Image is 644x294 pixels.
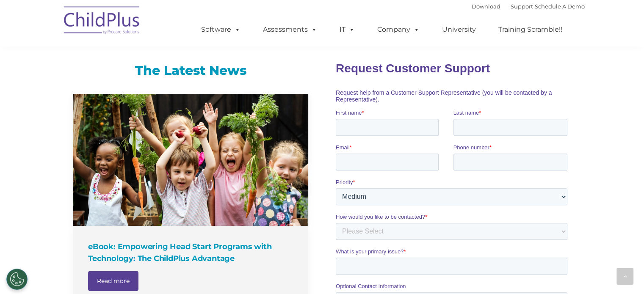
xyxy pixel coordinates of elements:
[535,3,585,10] a: Schedule A Demo
[60,0,144,43] img: ChildPlus by Procare Solutions
[472,3,500,10] a: Download
[490,21,571,38] a: Training Scramble!!
[73,62,308,79] h3: The Latest News
[331,21,363,38] a: IT
[88,241,296,264] h4: eBook: Empowering Head Start Programs with Technology: The ChildPlus Advantage
[369,21,428,38] a: Company
[193,21,249,38] a: Software
[472,3,585,10] font: |
[434,21,484,38] a: University
[254,21,326,38] a: Assessments
[511,3,533,10] a: Support
[88,271,138,291] a: Read more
